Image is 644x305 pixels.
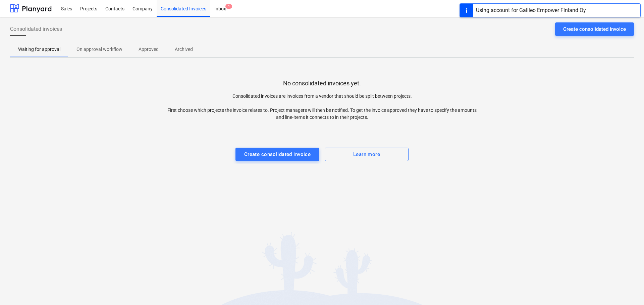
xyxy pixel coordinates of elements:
[555,22,634,36] button: Create consolidated invoice
[76,46,122,53] p: On approval workflow
[283,79,361,87] p: No consolidated invoices yet.
[235,148,319,161] button: Create consolidated invoice
[225,4,232,9] span: 1
[353,150,380,159] div: Learn more
[166,93,478,121] p: Consolidated invoices are invoices from a vendor that should be split between projects. First cho...
[476,6,586,14] div: Using account for Galileo Empower Finland Oy
[139,46,159,53] p: Approved
[10,25,62,33] span: Consolidated invoices
[563,25,626,33] div: Create consolidated invoice
[175,46,193,53] p: Archived
[610,273,644,305] iframe: Chat Widget
[18,46,60,53] p: Waiting for approval
[244,150,311,159] div: Create consolidated invoice
[325,148,409,161] button: Learn more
